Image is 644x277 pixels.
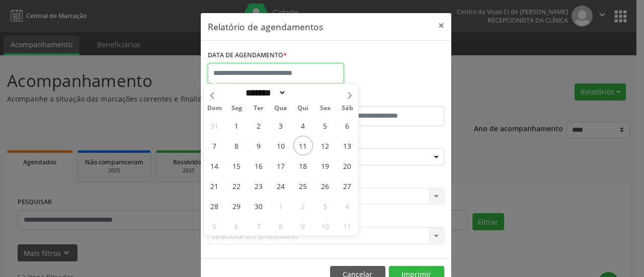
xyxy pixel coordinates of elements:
[249,156,269,175] span: Setembro 16, 2025
[286,87,319,98] input: Year
[208,48,287,63] label: DATA DE AGENDAMENTO
[293,116,313,135] span: Setembro 4, 2025
[338,136,357,155] span: Setembro 13, 2025
[205,176,224,196] span: Setembro 21, 2025
[204,105,226,112] span: Dom
[314,105,336,112] span: Sex
[315,156,335,175] span: Setembro 19, 2025
[271,216,291,236] span: Outubro 8, 2025
[205,196,224,216] span: Setembro 28, 2025
[293,156,313,175] span: Setembro 18, 2025
[315,136,335,155] span: Setembro 12, 2025
[225,105,248,112] span: Seg
[338,216,357,236] span: Outubro 11, 2025
[249,136,269,155] span: Setembro 9, 2025
[293,196,313,216] span: Outubro 2, 2025
[205,136,224,155] span: Setembro 7, 2025
[271,116,291,135] span: Setembro 3, 2025
[249,116,269,135] span: Setembro 2, 2025
[227,136,247,155] span: Setembro 8, 2025
[205,156,224,175] span: Setembro 14, 2025
[431,13,451,38] button: Close
[227,156,247,175] span: Setembro 15, 2025
[208,20,323,33] h5: Relatório de agendamentos
[249,216,269,236] span: Outubro 7, 2025
[338,196,357,216] span: Outubro 4, 2025
[293,176,313,196] span: Setembro 25, 2025
[329,90,444,106] label: ATÉ
[249,196,269,216] span: Setembro 30, 2025
[227,116,247,135] span: Setembro 1, 2025
[270,105,292,112] span: Qua
[227,196,247,216] span: Setembro 29, 2025
[315,116,335,135] span: Setembro 5, 2025
[271,156,291,175] span: Setembro 17, 2025
[205,216,224,236] span: Outubro 5, 2025
[293,136,313,155] span: Setembro 11, 2025
[205,116,224,135] span: Agosto 31, 2025
[336,105,358,112] span: Sáb
[315,196,335,216] span: Outubro 3, 2025
[248,105,270,112] span: Ter
[249,176,269,196] span: Setembro 23, 2025
[293,216,313,236] span: Outubro 9, 2025
[315,176,335,196] span: Setembro 26, 2025
[271,176,291,196] span: Setembro 24, 2025
[292,105,314,112] span: Qui
[271,196,291,216] span: Outubro 1, 2025
[315,216,335,236] span: Outubro 10, 2025
[227,176,247,196] span: Setembro 22, 2025
[243,87,287,98] select: Month
[338,176,357,196] span: Setembro 27, 2025
[271,136,291,155] span: Setembro 10, 2025
[338,116,357,135] span: Setembro 6, 2025
[227,216,247,236] span: Outubro 6, 2025
[338,156,357,175] span: Setembro 20, 2025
